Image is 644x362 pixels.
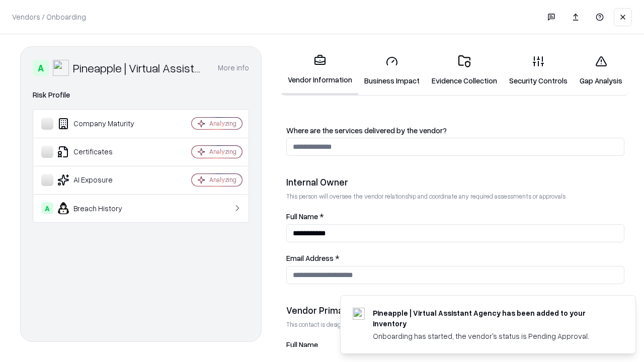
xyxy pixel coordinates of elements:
div: AI Exposure [41,174,162,186]
p: Vendors / Onboarding [12,12,86,22]
div: A [33,60,49,76]
div: Analyzing [209,175,236,184]
div: Certificates [41,146,162,158]
label: Email Address * [286,254,624,262]
div: Vendor Primary Contact [286,304,624,316]
label: Full Name * [286,213,624,220]
div: Risk Profile [33,89,249,101]
div: Pineapple | Virtual Assistant Agency [73,60,206,76]
button: More info [218,59,249,77]
div: Internal Owner [286,176,624,188]
div: Pineapple | Virtual Assistant Agency has been added to your inventory [373,308,611,329]
div: Breach History [41,202,162,214]
a: Vendor Information [282,46,358,95]
label: Full Name [286,341,624,348]
a: Business Impact [358,47,426,94]
a: Gap Analysis [574,47,628,94]
p: This contact is designated to receive the assessment request from Shift [286,320,624,329]
div: Onboarding has started, the vendor's status is Pending Approval. [373,331,611,341]
a: Security Controls [503,47,574,94]
img: Pineapple | Virtual Assistant Agency [53,60,69,76]
a: Evidence Collection [426,47,503,94]
div: Analyzing [209,147,236,156]
p: This person will oversee the vendor relationship and coordinate any required assessments or appro... [286,192,624,201]
div: Analyzing [209,119,236,128]
div: Company Maturity [41,118,162,130]
div: A [41,202,53,214]
img: trypineapple.com [353,308,365,320]
label: Where are the services delivered by the vendor? [286,127,624,134]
